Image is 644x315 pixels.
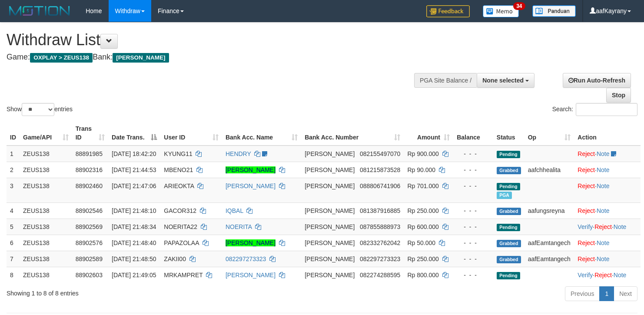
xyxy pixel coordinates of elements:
[532,5,576,17] img: panduan.png
[497,256,521,263] span: Grabbed
[524,121,574,146] th: Op: activate to sort column ascending
[578,255,595,262] a: Reject
[305,207,355,214] span: [PERSON_NAME]
[164,207,196,214] span: GACOR312
[7,219,20,235] td: 5
[20,146,72,162] td: ZEUS138
[497,240,521,247] span: Grabbed
[578,239,595,246] a: Reject
[226,255,266,262] a: 082297273323
[20,178,72,202] td: ZEUS138
[305,239,355,246] span: [PERSON_NAME]
[578,272,593,279] a: Verify
[112,272,156,279] span: [DATE] 21:49:05
[7,53,421,62] h4: Game: Bank:
[578,223,593,230] a: Verify
[563,73,631,88] a: Run Auto-Refresh
[30,53,93,63] span: OXPLAY > ZEUS138
[497,183,520,190] span: Pending
[426,5,470,17] img: Feedback.jpg
[7,4,73,17] img: MOTION_logo.png
[457,239,490,247] div: - - -
[574,146,641,162] td: ·
[76,255,103,262] span: 88902589
[305,272,355,279] span: [PERSON_NAME]
[226,272,276,279] a: [PERSON_NAME]
[594,223,612,230] a: Reject
[457,255,490,263] div: - - -
[578,207,595,214] a: Reject
[574,235,641,251] td: ·
[497,167,521,174] span: Grabbed
[305,255,355,262] span: [PERSON_NAME]
[7,103,73,116] label: Show entries
[404,121,453,146] th: Amount: activate to sort column ascending
[360,239,400,246] span: Copy 082332762042 to clipboard
[20,235,72,251] td: ZEUS138
[112,207,156,214] span: [DATE] 21:48:10
[574,219,641,235] td: · ·
[457,206,490,215] div: - - -
[407,255,438,262] span: Rp 250.000
[112,255,156,262] span: [DATE] 21:48:50
[483,5,519,17] img: Button%20Memo.svg
[614,223,627,230] a: Note
[407,207,438,214] span: Rp 250.000
[7,285,262,298] div: Showing 1 to 8 of 8 entries
[597,239,610,246] a: Note
[112,150,156,157] span: [DATE] 18:42:20
[164,166,193,173] span: MBENO21
[524,251,574,267] td: aafEamtangech
[360,166,400,173] span: Copy 081215873528 to clipboard
[407,182,438,189] span: Rp 701.000
[76,239,103,246] span: 88902576
[574,202,641,219] td: ·
[7,235,20,251] td: 6
[477,73,534,88] button: None selected
[414,73,477,88] div: PGA Site Balance /
[524,162,574,178] td: aafchhealita
[76,207,103,214] span: 88902546
[113,53,169,63] span: [PERSON_NAME]
[457,271,490,279] div: - - -
[76,223,103,230] span: 88902569
[112,182,156,189] span: [DATE] 21:47:06
[597,182,610,189] a: Note
[565,286,600,301] a: Previous
[497,224,520,231] span: Pending
[497,272,520,279] span: Pending
[497,208,521,215] span: Grabbed
[112,166,156,173] span: [DATE] 21:44:53
[493,121,524,146] th: Status
[599,286,614,301] a: 1
[301,121,404,146] th: Bank Acc. Number: activate to sort column ascending
[614,272,627,279] a: Note
[407,166,435,173] span: Rp 90.000
[20,219,72,235] td: ZEUS138
[578,182,595,189] a: Reject
[226,182,276,189] a: [PERSON_NAME]
[614,286,637,301] a: Next
[20,251,72,267] td: ZEUS138
[574,162,641,178] td: ·
[164,150,192,157] span: KYUNG11
[7,121,20,146] th: ID
[453,121,493,146] th: Balance
[7,202,20,219] td: 4
[597,166,610,173] a: Note
[76,272,103,279] span: 88902603
[457,182,490,190] div: - - -
[112,239,156,246] span: [DATE] 21:48:40
[7,31,421,49] h1: Withdraw List
[226,150,251,157] a: HENDRY
[7,267,20,283] td: 8
[597,150,610,157] a: Note
[457,166,490,174] div: - - -
[574,267,641,283] td: · ·
[360,223,400,230] span: Copy 087855888973 to clipboard
[76,182,103,189] span: 88902460
[20,162,72,178] td: ZEUS138
[112,223,156,230] span: [DATE] 21:48:34
[576,103,637,116] input: Search:
[20,202,72,219] td: ZEUS138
